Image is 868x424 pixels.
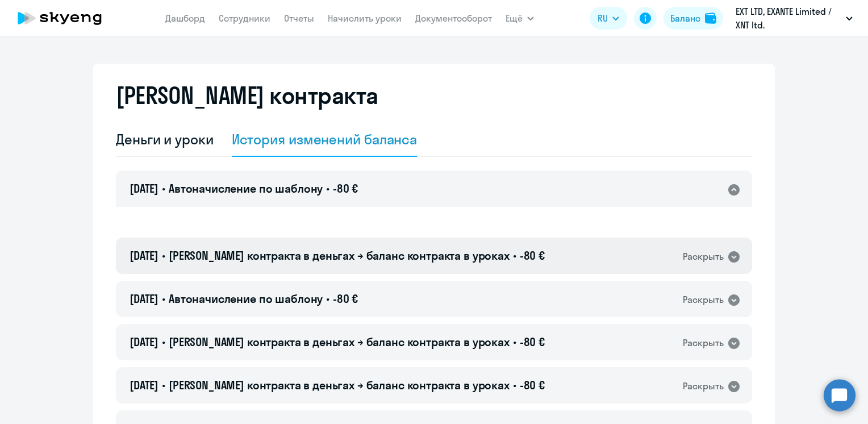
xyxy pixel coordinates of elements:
[116,130,214,148] div: Деньги и уроки
[513,248,516,263] span: •
[683,250,724,264] div: Раскрыть
[219,13,270,24] a: Сотрудники
[130,248,158,263] span: [DATE]
[169,292,323,306] span: Автоначисление по шаблону
[162,248,165,263] span: •
[326,181,329,196] span: •
[169,335,510,349] span: [PERSON_NAME] контракта в деньгах → баланс контракта в уроках
[130,292,158,306] span: [DATE]
[169,181,323,196] span: Автоначисление по шаблону
[736,5,841,32] p: EXT LTD, ‎EXANTE Limited / XNT ltd.
[162,378,165,392] span: •
[683,336,724,350] div: Раскрыть
[506,11,523,25] span: Ещё
[165,13,205,24] a: Дашборд
[520,335,545,349] span: -80 €
[590,7,627,30] button: RU
[513,378,516,392] span: •
[162,292,165,306] span: •
[520,248,545,263] span: -80 €
[730,5,858,32] button: EXT LTD, ‎EXANTE Limited / XNT ltd.
[415,13,492,24] a: Документооборот
[670,11,700,25] div: Баланс
[326,292,329,306] span: •
[663,7,723,30] button: Балансbalance
[130,181,158,196] span: [DATE]
[328,13,402,24] a: Начислить уроки
[162,335,165,349] span: •
[333,181,358,196] span: -80 €
[169,248,510,263] span: [PERSON_NAME] контракта в деньгах → баланс контракта в уроках
[232,130,418,148] div: История изменений баланса
[598,11,608,25] span: RU
[116,82,378,109] h2: [PERSON_NAME] контракта
[705,13,716,24] img: balance
[683,379,724,393] div: Раскрыть
[162,181,165,196] span: •
[506,7,534,30] button: Ещё
[513,335,516,349] span: •
[169,378,510,392] span: [PERSON_NAME] контракта в деньгах → баланс контракта в уроках
[520,378,545,392] span: -80 €
[683,293,724,307] div: Раскрыть
[333,292,358,306] span: -80 €
[130,335,158,349] span: [DATE]
[284,13,314,24] a: Отчеты
[130,378,158,392] span: [DATE]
